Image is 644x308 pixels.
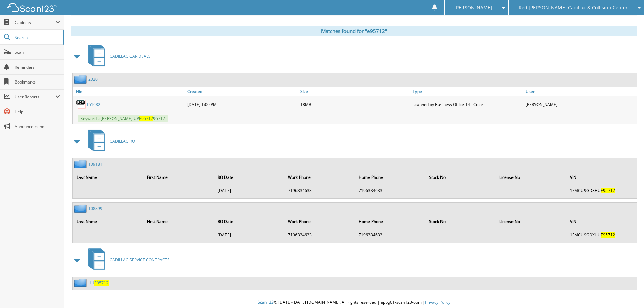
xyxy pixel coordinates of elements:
div: 18MB [299,98,411,111]
th: First Name [144,215,213,229]
a: Size [299,87,411,96]
a: 109181 [88,161,102,167]
td: 7196334633 [285,185,354,196]
a: User [524,87,637,96]
span: Help [15,109,60,115]
td: -- [73,185,143,196]
th: Stock No [426,170,495,184]
a: File [73,87,186,96]
td: 7196334633 [285,229,354,240]
td: 7196334633 [355,229,425,240]
a: HUE95712 [88,280,109,286]
td: -- [496,229,566,240]
th: RO Date [214,170,284,184]
td: -- [426,185,495,196]
span: CADILLAC RO [110,138,135,144]
span: Bookmarks [15,79,60,85]
th: Stock No [426,215,495,229]
a: 151682 [86,102,100,108]
div: [DATE] 1:00 PM [186,98,299,111]
img: folder2.png [74,204,88,213]
td: [DATE] [214,185,284,196]
td: -- [144,229,213,240]
img: PDF.png [76,99,86,110]
th: Last Name [73,215,143,229]
td: -- [144,185,213,196]
span: Announcements [15,124,60,129]
span: Cabinets [15,20,55,25]
div: [PERSON_NAME] [524,98,637,111]
td: [DATE] [214,229,284,240]
td: -- [496,185,566,196]
span: Red [PERSON_NAME] Cadillac & Collision Center [519,6,628,10]
th: Last Name [73,170,143,184]
span: E95712 [601,188,615,193]
a: 108899 [88,206,102,211]
span: Reminders [15,64,60,70]
span: [PERSON_NAME] [454,6,492,10]
th: VIN [567,170,636,184]
td: 7196334633 [355,185,425,196]
span: CADILLAC CAR DEALS [110,53,151,59]
th: VIN [567,215,636,229]
span: CADILLAC SERVICE CONTRACTS [110,257,170,263]
span: Scan [15,49,60,55]
th: Home Phone [355,215,425,229]
a: Privacy Policy [425,299,450,305]
span: E95712 [601,232,615,238]
th: License No [496,215,566,229]
img: folder2.png [74,160,88,168]
a: Type [411,87,524,96]
div: scanned by Business Office 14 - Color [411,98,524,111]
a: 2020 [88,76,98,82]
img: folder2.png [74,279,88,287]
span: E95712 [94,280,109,286]
span: Scan123 [258,299,274,305]
th: Home Phone [355,170,425,184]
a: CADILLAC CAR DEALS [84,43,151,70]
td: 1FMCU9GDXHU [567,229,636,240]
td: -- [426,229,495,240]
th: Work Phone [285,170,354,184]
img: folder2.png [74,75,88,84]
a: CADILLAC RO [84,128,135,155]
th: Work Phone [285,215,354,229]
th: First Name [144,170,213,184]
div: Matches found for "e95712" [71,26,637,36]
td: -- [73,229,143,240]
a: CADILLAC SERVICE CONTRACTS [84,246,170,273]
td: 1FMCU9GDXHU [567,185,636,196]
th: RO Date [214,215,284,229]
span: Search [15,34,59,40]
iframe: Chat Widget [610,276,644,308]
span: E95712 [139,116,153,121]
th: License No [496,170,566,184]
img: scan123-logo-white.svg [7,3,57,12]
span: Keywords: [PERSON_NAME] UP 95712 [78,115,168,122]
a: Created [186,87,299,96]
span: User Reports [15,94,55,100]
